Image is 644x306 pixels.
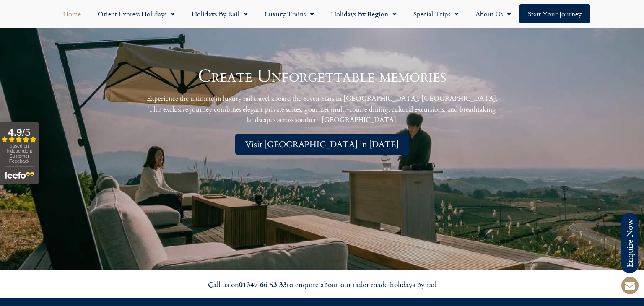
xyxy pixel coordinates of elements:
[256,4,322,23] a: Luxury Trains
[142,93,502,126] p: Experience the ultimate in luxury rail travel aboard the Seven Stars in [GEOGRAPHIC_DATA], [GEOGR...
[245,139,399,150] span: Visit [GEOGRAPHIC_DATA] in [DATE]
[87,280,557,289] div: Call us on to enquire about our tailor made holidays by rail
[89,4,183,23] a: Orient Express Holidays
[4,4,640,23] nav: Menu
[198,67,447,85] h2: Create Unforgettable memories
[239,279,287,290] strong: 01347 66 53 33
[183,4,256,23] a: Holidays by Rail
[405,4,467,23] a: Special Trips
[55,4,89,23] a: Home
[519,4,590,23] a: Start your Journey
[467,4,519,23] a: About Us
[235,134,409,155] a: Visit [GEOGRAPHIC_DATA] in [DATE]
[322,4,405,23] a: Holidays by Region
